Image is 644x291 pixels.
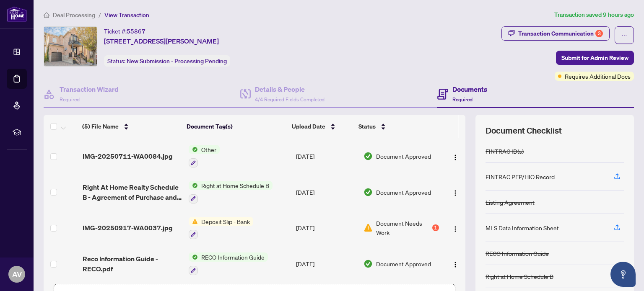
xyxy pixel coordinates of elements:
[127,57,227,65] span: New Submission - Processing Pending
[12,268,22,280] span: AV
[293,210,360,246] td: [DATE]
[610,262,636,287] button: Open asap
[376,188,431,197] span: Document Approved
[292,122,325,131] span: Upload Date
[53,11,95,19] span: Deal Processing
[486,172,555,181] div: FINTRAC PEP/HIO Record
[486,125,562,136] span: Document Checklist
[104,11,149,19] span: View Transaction
[189,252,198,262] img: Status Icon
[554,10,634,20] article: Transaction saved 9 hours ago
[486,249,549,258] div: RECO Information Guide
[83,254,182,274] span: Reco Information Guide - RECO.pdf
[565,72,631,81] span: Requires Additional Docs
[621,32,627,38] span: ellipsis
[104,26,145,36] div: Ticket #:
[83,223,173,233] span: IMG-20250917-WA0037.jpg
[60,84,119,94] h4: Transaction Wizard
[376,259,431,268] span: Document Approved
[44,27,97,66] img: IMG-N12442016_1.jpg
[255,96,325,103] span: 4/4 Required Fields Completed
[183,115,288,138] th: Document Tag(s)
[189,217,198,226] img: Status Icon
[189,145,220,167] button: Status IconOther
[486,272,553,281] div: Right at Home Schedule B
[364,259,373,268] img: Document Status
[189,181,273,203] button: Status IconRight at Home Schedule B
[364,188,373,197] img: Document Status
[198,181,273,190] span: Right at Home Schedule B
[189,181,198,190] img: Status Icon
[127,28,145,35] span: 55867
[376,152,431,161] span: Document Approved
[486,147,524,156] div: FINTRAC ID(s)
[452,261,459,268] img: Logo
[449,257,462,270] button: Logo
[452,96,473,103] span: Required
[60,96,80,103] span: Required
[198,252,268,262] span: RECO Information Guide
[293,246,360,282] td: [DATE]
[376,219,431,237] span: Document Needs Work
[104,36,219,46] span: [STREET_ADDRESS][PERSON_NAME]
[104,55,230,67] div: Status:
[449,185,462,199] button: Logo
[99,10,101,20] li: /
[449,149,462,163] button: Logo
[255,84,325,94] h4: Details & People
[364,152,373,161] img: Document Status
[449,221,462,234] button: Logo
[293,174,360,210] td: [DATE]
[293,138,360,174] td: [DATE]
[561,51,628,64] span: Submit for Admin Review
[198,217,253,226] span: Deposit Slip - Bank
[452,154,459,161] img: Logo
[82,122,119,131] span: (5) File Name
[501,26,610,41] button: Transaction Communication3
[358,122,376,131] span: Status
[83,182,182,202] span: Right At Home Realty Schedule B - Agreement of Purchase and Sale.pdf
[364,223,373,232] img: Document Status
[452,190,459,196] img: Logo
[486,198,535,207] div: Listing Agreement
[44,12,49,18] span: home
[79,115,183,138] th: (5) File Name
[556,51,634,65] button: Submit for Admin Review
[7,6,27,22] img: logo
[595,30,603,37] div: 3
[486,223,559,232] div: MLS Data Information Sheet
[518,27,603,40] div: Transaction Communication
[452,84,487,94] h4: Documents
[189,252,268,275] button: Status IconRECO Information Guide
[452,226,459,232] img: Logo
[432,224,439,231] div: 1
[198,145,220,154] span: Other
[189,217,253,239] button: Status IconDeposit Slip - Bank
[83,151,173,161] span: IMG-20250711-WA0084.jpg
[355,115,436,138] th: Status
[288,115,355,138] th: Upload Date
[189,145,198,154] img: Status Icon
